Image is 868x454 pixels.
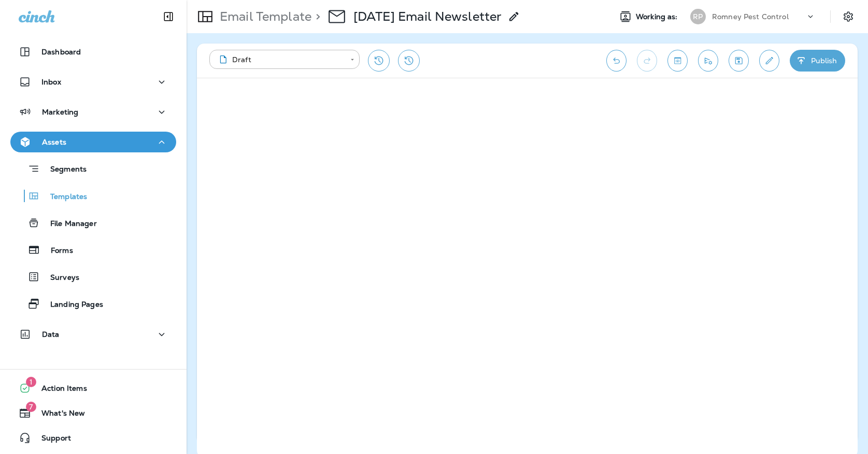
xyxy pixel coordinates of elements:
button: Forms [10,239,176,261]
button: 7What's New [10,403,176,423]
button: View Changelog [398,50,420,72]
p: Assets [42,138,66,146]
p: Surveys [40,273,79,283]
button: File Manager [10,212,176,234]
button: Landing Pages [10,293,176,315]
button: Data [10,324,176,345]
button: Templates [10,185,176,207]
p: Forms [40,246,73,256]
p: [DATE] Email Newsletter [353,9,502,24]
button: Collapse Sidebar [154,6,183,27]
button: Toggle preview [667,50,688,72]
p: > [311,9,320,24]
div: Draft [217,54,343,65]
button: Assets [10,132,176,152]
button: Surveys [10,266,176,288]
div: RP [690,9,706,24]
button: Dashboard [10,41,176,62]
button: Save [729,50,749,72]
p: Romney Pest Control [712,12,789,21]
p: Dashboard [41,48,81,56]
button: Publish [790,50,845,72]
button: 1Action Items [10,378,176,399]
p: Landing Pages [40,300,103,310]
p: Marketing [42,108,78,116]
p: File Manager [40,219,97,229]
p: Email Template [216,9,311,24]
p: Templates [40,192,87,202]
button: Restore from previous version [368,50,390,72]
button: Segments [10,158,176,180]
button: Settings [839,7,858,26]
button: Marketing [10,102,176,122]
span: Working as: [636,12,680,21]
p: Data [42,330,60,338]
p: Inbox [41,78,61,86]
button: Edit details [759,50,779,72]
span: 1 [26,377,36,387]
span: What's New [31,409,85,421]
span: Support [31,434,71,446]
button: Support [10,428,176,448]
span: Action Items [31,384,87,396]
div: October '25 Email Newsletter [353,9,502,24]
button: Inbox [10,72,176,92]
button: Undo [606,50,627,72]
p: Segments [40,165,87,175]
span: 7 [26,402,36,412]
button: Send test email [698,50,718,72]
